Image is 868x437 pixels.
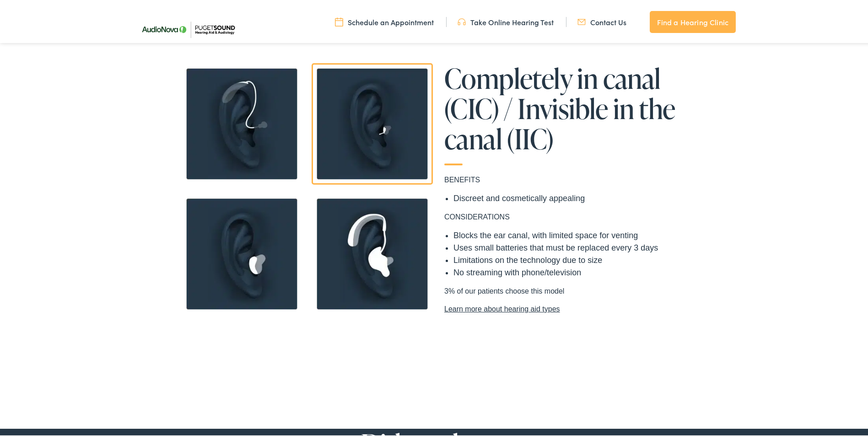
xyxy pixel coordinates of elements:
[312,191,433,313] img: Placement of behind the ear hearing aids in Seattle, WA.
[453,252,691,265] li: Limitations on the technology due to size
[181,191,302,313] img: Placement of in the ear hearing aids in Seattle, WA.
[335,15,343,25] img: utility icon
[453,240,691,252] li: Uses small batteries that must be replaced every 3 days
[577,15,586,25] img: utility icon
[458,15,554,25] a: Take Online Hearing Test
[444,284,691,313] p: 3% of our patients choose this model
[453,228,691,240] li: Blocks the ear canal, with limited space for venting
[181,61,302,183] img: Receiver in canal hearing aids in Seattle, WA.
[444,210,691,221] p: CONSIDERATIONS
[335,15,434,25] a: Schedule an Appointment
[453,265,691,277] li: No streaming with phone/television
[444,173,691,184] p: BENEFITS
[312,61,433,183] img: Placement of completely in canal hearing aids in Seattle, WA.
[650,9,736,31] a: Find a Hearing Clinic
[458,15,466,25] img: utility icon
[577,15,626,25] a: Contact Us
[444,302,691,313] a: Learn more about hearing aid types
[453,191,691,203] li: Discreet and cosmetically appealing
[444,61,691,164] h1: Completely in canal (CIC) / Invisible in the canal (IIC)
